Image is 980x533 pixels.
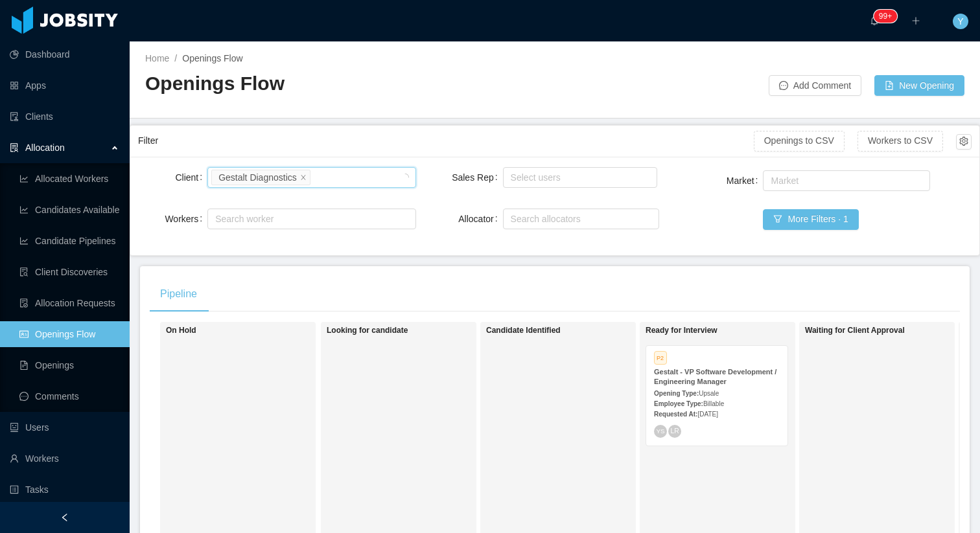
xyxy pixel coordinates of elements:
[771,174,916,187] div: Market
[511,212,646,225] div: Search allocators
[763,209,858,230] button: icon: filterMore Filters · 1
[656,427,664,435] span: YS
[654,368,776,385] strong: Gestalt - VP Software Development / Engineering Manager
[211,170,310,185] li: Gestalt Diagnostics
[10,41,119,67] a: icon: pie-chartDashboard
[699,390,719,397] span: Upsale
[754,131,845,152] button: Openings to CSV
[19,290,119,316] a: icon: file-doneAllocation Requests
[138,129,754,153] div: Filter
[654,411,697,418] strong: Requested At:
[19,383,119,409] a: icon: messageComments
[874,10,897,23] sup: 416
[10,73,119,98] a: icon: appstoreApps
[857,131,943,152] button: Workers to CSV
[182,53,242,63] span: Openings Flow
[703,400,724,407] span: Billable
[727,176,764,186] label: Market
[300,174,307,181] i: icon: close
[218,170,297,185] div: Gestalt Diagnostics
[19,259,119,285] a: icon: file-searchClient Discoveries
[10,477,119,503] a: icon: profileTasks
[767,173,774,188] input: Market
[486,326,668,335] h1: Candidate Identified
[956,134,972,150] button: icon: setting
[654,390,699,397] strong: Opening Type:
[215,212,396,225] div: Search worker
[25,142,65,153] span: Allocation
[19,352,119,378] a: icon: file-textOpenings
[401,174,409,183] i: icon: loading
[870,16,879,25] i: icon: bell
[507,170,514,185] input: Sales Rep
[10,446,119,471] a: icon: userWorkers
[874,75,964,96] button: icon: file-addNew Opening
[19,321,119,347] a: icon: idcardOpenings Flow
[166,326,347,335] h1: On Hold
[507,211,514,227] input: Allocator
[165,214,207,224] label: Workers
[654,351,667,365] span: P2
[511,171,644,184] div: Select users
[646,326,827,335] h1: Ready for Interview
[174,53,177,63] span: /
[19,228,119,254] a: icon: line-chartCandidate Pipelines
[769,75,861,96] button: icon: messageAdd Comment
[10,414,119,440] a: icon: robotUsers
[458,214,502,224] label: Allocator
[211,211,218,227] input: Workers
[654,400,703,407] strong: Employee Type:
[313,170,320,185] input: Client
[911,16,920,25] i: icon: plus
[452,172,502,183] label: Sales Rep
[145,71,555,97] h2: Openings Flow
[175,172,207,183] label: Client
[697,411,717,418] span: [DATE]
[145,53,169,63] a: Home
[10,143,19,152] i: icon: solution
[670,427,679,435] span: LR
[150,276,207,312] div: Pipeline
[10,104,119,130] a: icon: auditClients
[19,197,119,223] a: icon: line-chartCandidates Available
[327,326,508,335] h1: Looking for candidate
[19,166,119,192] a: icon: line-chartAllocated Workers
[957,14,963,29] span: Y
